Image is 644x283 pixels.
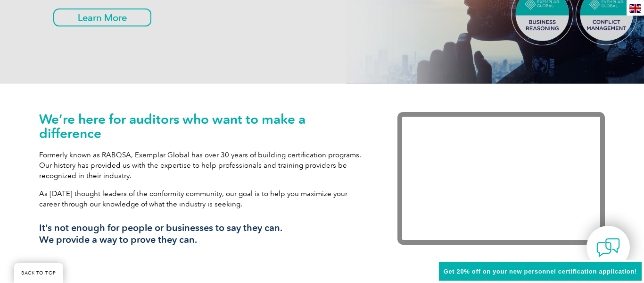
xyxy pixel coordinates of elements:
[397,112,605,245] iframe: Exemplar Global: Working together to make a difference
[444,268,637,275] span: Get 20% off on your new personnel certification application!
[39,222,369,246] h3: It’s not enough for people or businesses to say they can. We provide a way to prove they can.
[39,150,369,181] p: Formerly known as RABQSA, Exemplar Global has over 30 years of building certification programs. O...
[39,189,369,209] p: As [DATE] thought leaders of the conformity community, our goal is to help you maximize your care...
[596,236,620,259] img: contact-chat.png
[39,112,369,140] h1: We’re here for auditors who want to make a difference
[14,263,63,283] a: BACK TO TOP
[53,9,151,26] a: Learn More
[629,4,641,13] img: en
